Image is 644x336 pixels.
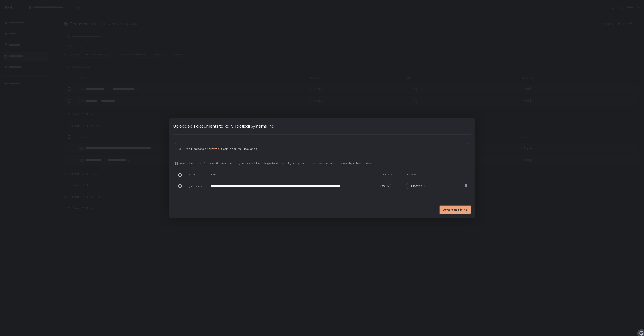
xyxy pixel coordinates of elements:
[443,208,468,212] span: Done classifying
[411,184,423,188] span: File type
[189,173,197,176] span: Status
[184,147,465,151] p: Drop files here or
[380,183,391,189] span: 2025
[180,162,374,165] span: Verify the details for each file are accurate, so they will be categorized correctly and your tea...
[440,206,471,214] button: Done classifying
[406,173,416,176] span: File type
[194,184,201,188] span: 100%
[380,173,392,176] span: Tax Years
[209,147,219,151] button: browse
[220,147,257,151] span: (.pdf, .docx, .xls, .jpg, .png)
[173,123,275,129] h1: Uploaded 1 documents to Rally Tactical Systems, Inc.
[211,173,218,176] span: Name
